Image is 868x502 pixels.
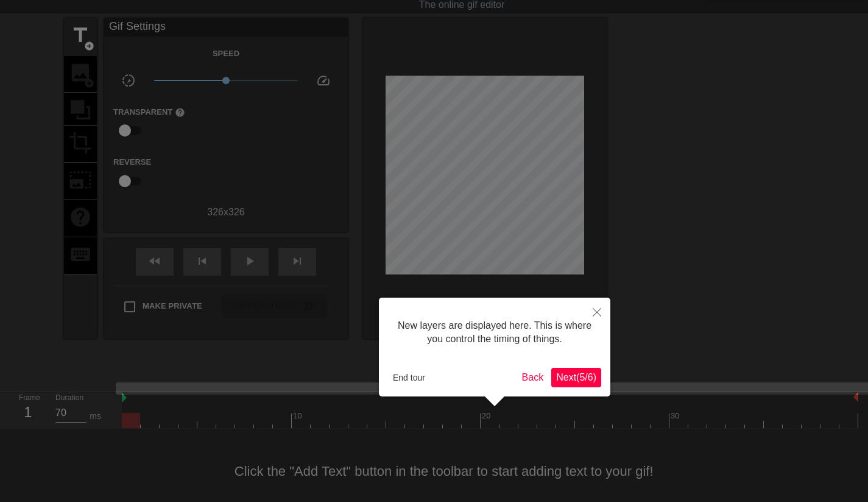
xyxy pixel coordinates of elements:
[55,395,83,402] label: Duration
[113,106,185,118] label: Transparent
[242,254,257,268] span: play_arrow
[293,410,304,422] div: 10
[104,18,348,37] div: Gif Settings
[84,41,94,51] span: add_circle
[19,401,37,423] div: 1
[388,307,601,359] div: New layers are displayed here. This is where you control the timing of things.
[90,410,101,423] div: ms
[316,73,331,88] span: speed
[517,368,549,387] button: Back
[388,368,430,387] button: End tour
[853,392,858,402] img: bound-end.png
[195,254,210,268] span: skip_previous
[671,410,682,422] div: 30
[147,254,162,268] span: fast_rewind
[290,254,305,268] span: skip_next
[121,73,136,88] span: slow_motion_video
[551,368,601,387] button: Next
[175,107,185,118] span: help
[584,298,610,326] button: Close
[556,372,596,382] span: Next ( 5 / 6 )
[143,300,202,312] span: Make Private
[104,205,348,220] div: 326 x 326
[69,24,92,47] span: title
[113,156,151,168] label: Reverse
[10,392,46,428] div: Frame
[482,410,493,422] div: 20
[213,48,239,60] label: Speed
